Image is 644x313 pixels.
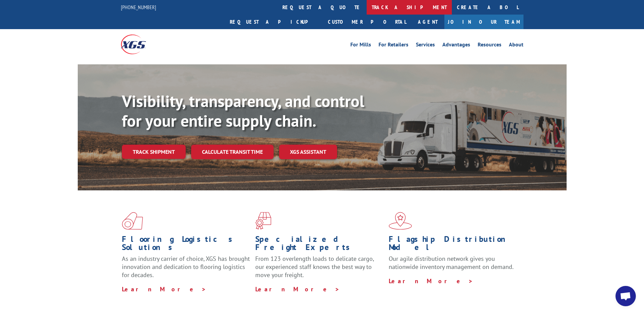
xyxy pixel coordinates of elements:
a: Learn More > [122,285,206,293]
div: Open chat [615,286,636,306]
a: For Mills [350,42,371,49]
span: Our agile distribution network gives you nationwide inventory management on demand. [389,255,514,271]
b: Visibility, transparency, and control for your entire supply chain. [122,90,364,131]
img: xgs-icon-flagship-distribution-model-red [389,212,412,230]
h1: Specialized Freight Experts [255,235,384,255]
h1: Flagship Distribution Model [389,235,517,255]
a: Resources [478,42,501,49]
a: Track shipment [122,145,186,159]
img: xgs-icon-total-supply-chain-intelligence-red [122,212,143,230]
img: xgs-icon-focused-on-flooring-red [255,212,271,230]
a: Learn More > [389,277,473,285]
a: [PHONE_NUMBER] [121,4,156,11]
a: About [509,42,523,49]
a: Agent [411,15,444,29]
h1: Flooring Logistics Solutions [122,235,250,255]
a: Calculate transit time [191,145,274,159]
p: From 123 overlength loads to delicate cargo, our experienced staff knows the best way to move you... [255,255,384,285]
a: Join Our Team [444,15,523,29]
a: Customer Portal [323,15,411,29]
a: For Retailers [379,42,408,49]
a: Advantages [442,42,470,49]
a: Services [416,42,435,49]
a: Request a pickup [225,15,323,29]
span: As an industry carrier of choice, XGS has brought innovation and dedication to flooring logistics... [122,255,250,279]
a: XGS ASSISTANT [279,145,337,159]
a: Learn More > [255,285,340,293]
